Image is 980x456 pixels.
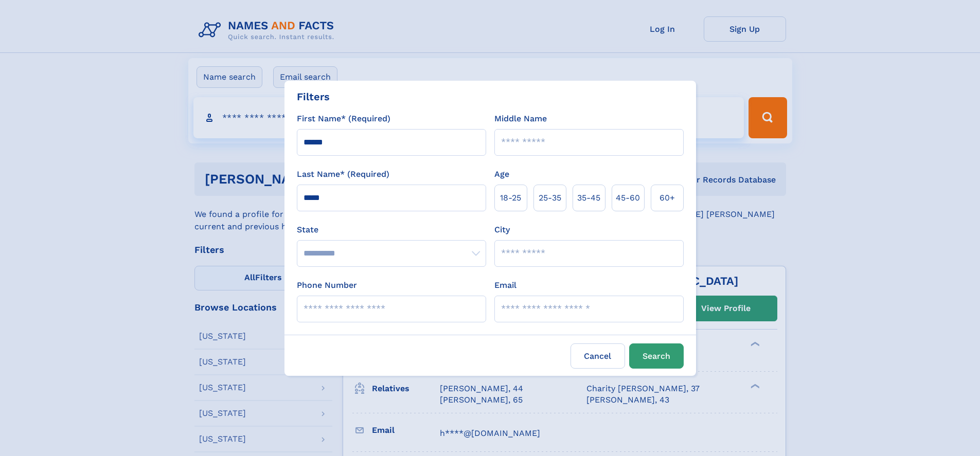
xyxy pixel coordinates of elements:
[494,279,516,291] label: Email
[297,168,389,180] label: Last Name* (Required)
[297,89,330,104] div: Filters
[500,192,521,204] span: 18‑25
[494,224,510,236] label: City
[297,279,357,291] label: Phone Number
[577,192,600,204] span: 35‑45
[571,343,625,369] label: Cancel
[660,192,675,204] span: 60+
[297,224,486,236] label: State
[494,113,547,125] label: Middle Name
[539,192,561,204] span: 25‑35
[297,113,390,125] label: First Name* (Required)
[616,192,640,204] span: 45‑60
[629,343,684,369] button: Search
[494,168,509,180] label: Age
